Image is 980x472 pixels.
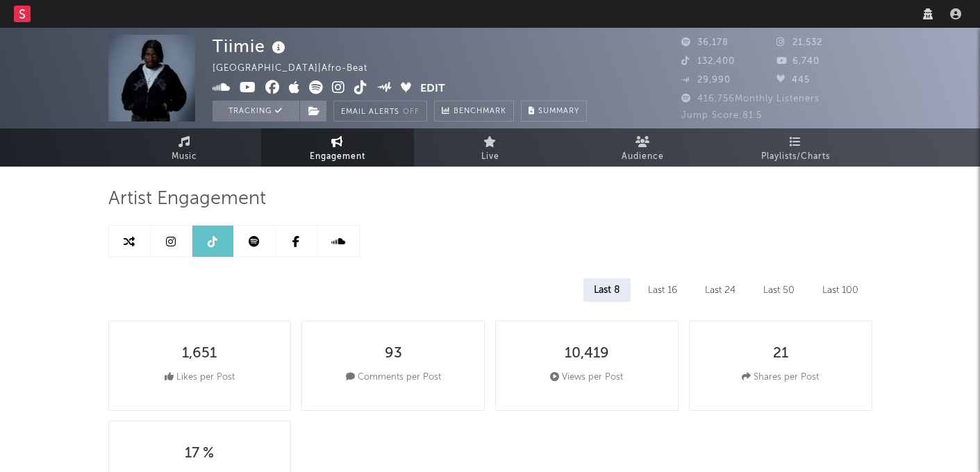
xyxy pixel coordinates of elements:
span: Summary [538,108,579,115]
div: Shares per Post [742,369,819,386]
em: Off [403,108,420,116]
div: Comments per Post [346,369,441,386]
div: Likes per Post [165,369,235,386]
span: Playlists/Charts [761,149,830,165]
div: 21 [773,346,788,362]
button: Email AlertsOff [333,101,427,121]
div: 10,419 [565,346,609,362]
span: 445 [776,76,810,85]
span: 132,400 [681,57,735,66]
div: Last 8 [583,278,631,302]
span: Benchmark [454,103,506,120]
a: Live [414,128,567,167]
span: Artist Engagement [108,191,266,208]
div: 93 [385,346,402,362]
span: 6,740 [776,57,820,66]
span: Engagement [310,149,365,165]
button: Tracking [213,101,299,121]
a: Audience [567,128,720,167]
button: Summary [521,101,587,121]
div: Last 100 [812,278,869,302]
div: Last 16 [638,278,688,302]
a: Benchmark [434,101,514,121]
div: 1,651 [182,346,217,362]
span: 416,756 Monthly Listeners [681,94,820,103]
div: Views per Post [550,369,623,386]
div: [GEOGRAPHIC_DATA] | Afro-Beat [213,60,383,77]
span: 29,990 [681,76,731,85]
span: Music [172,149,197,165]
div: Tiimie [213,35,289,58]
span: Jump Score: 81.5 [681,111,762,120]
span: 21,532 [776,38,822,47]
span: Audience [622,149,664,165]
button: Edit [420,81,445,98]
a: Music [108,128,261,167]
div: 17 % [185,446,214,462]
a: Playlists/Charts [720,128,872,167]
a: Engagement [261,128,414,167]
div: Last 24 [695,278,746,302]
span: 36,178 [681,38,729,47]
div: Last 50 [753,278,805,302]
span: Live [481,149,499,165]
